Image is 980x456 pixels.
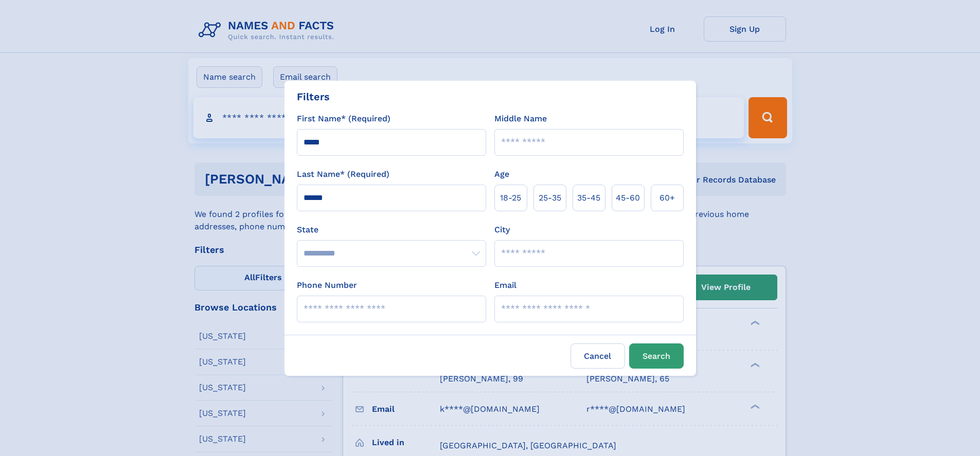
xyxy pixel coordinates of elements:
[629,343,684,369] button: Search
[539,192,561,204] span: 25‑35
[494,168,509,180] label: Age
[616,192,640,204] span: 45‑60
[297,168,389,180] label: Last Name* (Required)
[297,113,390,125] label: First Name* (Required)
[297,279,357,291] label: Phone Number
[494,279,516,291] label: Email
[297,224,486,236] label: State
[494,113,547,125] label: Middle Name
[500,192,521,204] span: 18‑25
[571,343,625,369] label: Cancel
[494,224,510,236] label: City
[660,192,675,204] span: 60+
[577,192,600,204] span: 35‑45
[297,89,330,104] div: Filters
